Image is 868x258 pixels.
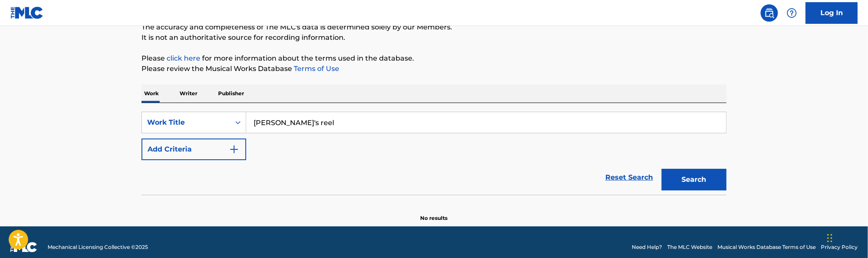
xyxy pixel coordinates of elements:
[141,22,727,32] p: The accuracy and completeness of The MLC's data is determined solely by our Members.
[827,225,833,251] div: Drag
[717,243,816,251] a: Musical Works Database Terms of Use
[821,243,858,251] a: Privacy Policy
[229,144,239,155] img: 9d2ae6d4665cec9f34b9.svg
[48,243,148,251] span: Mechanical Licensing Collective © 2025
[141,53,727,64] p: Please for more information about the terms used in the database.
[10,242,37,252] img: logo
[177,84,200,103] p: Writer
[141,139,246,160] button: Add Criteria
[825,216,868,258] iframe: Chat Widget
[141,112,727,195] form: Search Form
[141,32,727,43] p: It is not an authoritative source for recording information.
[10,6,44,19] img: MLC Logo
[147,117,225,128] div: Work Title
[632,243,662,251] a: Need Help?
[787,8,797,18] img: help
[667,243,712,251] a: The MLC Website
[761,4,778,22] a: Public Search
[167,54,200,62] a: click here
[141,84,161,103] p: Work
[141,64,727,74] p: Please review the Musical Works Database
[806,2,858,24] a: Log In
[662,169,727,190] button: Search
[783,4,800,22] div: Help
[292,64,339,73] a: Terms of Use
[601,168,657,187] a: Reset Search
[421,204,448,222] p: No results
[764,8,775,18] img: search
[215,84,247,103] p: Publisher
